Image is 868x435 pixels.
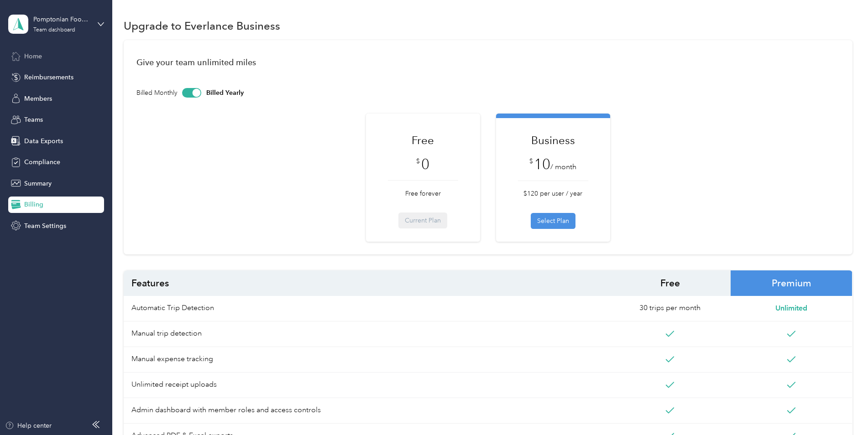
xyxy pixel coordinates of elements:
p: $120 per user / year [518,189,588,198]
span: Admin dashboard with member roles and access controls [124,398,609,424]
iframe: Everlance-gr Chat Button Frame [817,384,868,435]
h1: Free [388,132,458,148]
span: Summary [24,179,52,188]
span: Members [24,94,52,104]
div: Pomptonian Food Service [33,15,90,24]
div: Team dashboard [33,27,75,33]
span: 10 [534,155,550,173]
h1: Upgrade to Everlance Business [124,21,280,31]
h1: Give your team unlimited miles [136,57,840,67]
span: Billing [24,200,43,209]
span: 0 [421,155,429,173]
span: Home [24,52,42,61]
span: Manual expense tracking [124,347,609,373]
p: Billed Yearly [206,88,244,98]
span: Teams [24,115,43,124]
span: 30 trips per month [639,303,701,314]
span: Premium [731,270,852,296]
span: Free [609,270,731,296]
span: Unlimited [775,303,807,314]
span: $ [416,156,420,166]
p: Free forever [388,189,458,198]
span: Reimbursements [24,72,73,82]
span: Automatic Trip Detection [124,296,609,321]
p: Billed Monthly [136,88,178,98]
span: $ [529,156,533,166]
span: Unlimited receipt uploads [124,373,609,398]
span: Features [124,270,609,296]
span: Team Settings [24,221,66,231]
button: Help center [5,421,52,430]
button: Select Plan [531,213,575,229]
span: / month [550,162,576,171]
span: Compliance [24,157,60,167]
span: Manual trip detection [124,321,609,347]
span: Data Exports [24,136,63,146]
h1: Business [518,132,588,148]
